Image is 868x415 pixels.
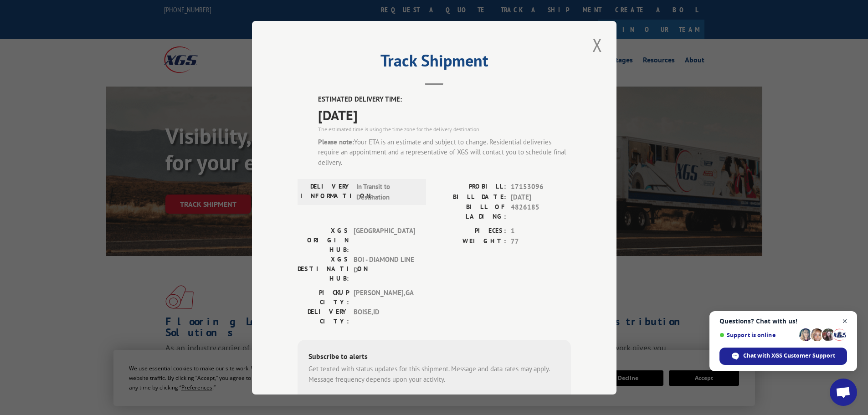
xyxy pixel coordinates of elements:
div: Your ETA is an estimate and subject to change. Residential deliveries require an appointment and ... [318,137,571,168]
div: The estimated time is using the time zone for the delivery destination. [318,125,571,133]
a: Open chat [830,379,857,406]
strong: Please note: [318,137,354,146]
span: BOI - DIAMOND LINE D [354,255,415,283]
span: BOISE , ID [354,307,415,326]
label: BILL OF LADING: [434,202,506,221]
span: Support is online [719,332,796,338]
button: Close modal [590,32,605,57]
label: ESTIMATED DELIVERY TIME: [318,94,571,105]
label: DELIVERY CITY: [298,307,349,326]
label: XGS DESTINATION HUB: [298,255,349,283]
span: 17153096 [511,182,571,192]
span: 4826185 [511,202,571,221]
label: WEIGHT: [434,236,506,246]
span: In Transit to Destination [356,182,418,202]
span: Chat with XGS Customer Support [743,352,835,360]
label: DELIVERY INFORMATION: [300,182,352,202]
span: 77 [511,236,571,246]
label: PROBILL: [434,182,506,192]
span: [DATE] [511,192,571,202]
span: Chat with XGS Customer Support [719,348,847,365]
label: PICKUP CITY: [298,288,349,307]
span: Questions? Chat with us! [719,318,847,325]
span: [PERSON_NAME] , GA [354,288,415,307]
label: XGS ORIGIN HUB: [298,226,349,255]
div: Subscribe to alerts [308,351,560,364]
span: [DATE] [318,104,571,125]
label: BILL DATE: [434,192,506,202]
span: 1 [511,226,571,236]
h2: Track Shipment [298,54,571,72]
span: [GEOGRAPHIC_DATA] [354,226,415,255]
div: Get texted with status updates for this shipment. Message and data rates may apply. Message frequ... [308,364,560,384]
label: PIECES: [434,226,506,236]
